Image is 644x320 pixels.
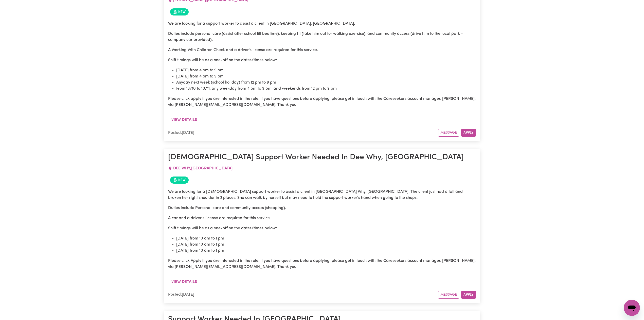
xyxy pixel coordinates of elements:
[168,21,476,27] p: We are looking for a support worker to assist a client in [GEOGRAPHIC_DATA], [GEOGRAPHIC_DATA].
[170,8,189,15] span: Job posted within the last 30 days
[176,73,476,79] li: [DATE] from 4 pm to 9 pm
[438,291,459,299] button: Message
[173,166,232,170] span: DEE WHY , [GEOGRAPHIC_DATA]
[168,189,476,201] p: We are looking for a [DEMOGRAPHIC_DATA] support worker to assist a client in [GEOGRAPHIC_DATA] Wh...
[168,215,476,221] p: A car and a driver's license are required for this service.
[176,242,476,248] li: [DATE] from 10 am to 1 pm
[168,277,200,287] button: View details
[176,79,476,86] li: Anyday next week (school holiday) from 12 pm to 9 pm
[461,129,476,137] button: Apply for this job
[438,129,459,137] button: Message
[168,47,476,53] p: A Working With Children Check and a driver's license are required for this service.
[168,153,476,162] h1: [DEMOGRAPHIC_DATA] Support Worker Needed In Dee Why, [GEOGRAPHIC_DATA]
[176,86,476,92] li: From 13/10 to 10/11, any weekday from 4 pm to 9 pm, and weekends from 12 pm to 9 pm
[168,57,476,63] p: Shift timings will be as a one-off on the dates/times below:
[168,31,476,43] p: Duties include personal care (assist after school till bedtime), keeping fit (take him out for wa...
[168,292,438,298] div: Posted: [DATE]
[176,235,476,242] li: [DATE] from 10 am to 1 pm
[170,177,189,184] span: Job posted within the last 30 days
[168,96,476,108] p: Please click apply if you are interested in the role. If you have questions before applying, plea...
[168,258,476,270] p: Please click Apply if you are interested in the role. If you have questions before applying, plea...
[168,225,476,231] p: Shift timings will be as a one-off on the dates/times below:
[168,115,200,125] button: View details
[176,67,476,73] li: [DATE] from 4 pm to 9 pm
[461,291,476,299] button: Apply for this job
[168,205,476,211] p: Duties include Personal care and community access (shopping).
[176,248,476,254] li: [DATE] from 10 am to 1 pm
[168,130,438,136] div: Posted: [DATE]
[624,300,640,316] iframe: Button to launch messaging window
